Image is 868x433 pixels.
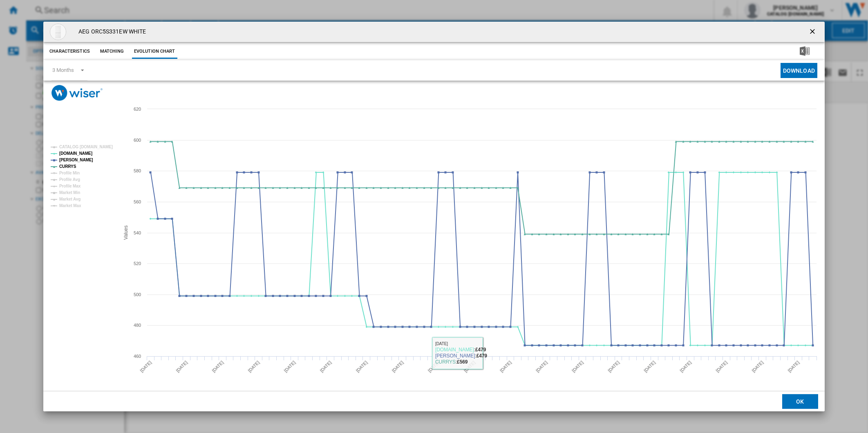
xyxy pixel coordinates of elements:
tspan: [DATE] [499,360,512,373]
tspan: [DATE] [751,360,765,373]
tspan: 460 [134,354,141,359]
tspan: [DATE] [283,360,297,373]
ng-md-icon: getI18NText('BUTTONS.CLOSE_DIALOG') [808,27,818,37]
tspan: Values [123,225,129,240]
tspan: [DATE] [427,360,441,373]
button: Characteristics [47,44,92,59]
button: Matching [94,44,130,59]
tspan: [DATE] [463,360,477,373]
img: excel-24x24.png [800,46,810,56]
tspan: [DATE] [535,360,548,373]
img: logo_wiser_300x94.png [51,85,103,101]
tspan: [DATE] [787,360,801,373]
button: Evolution chart [132,44,177,59]
md-dialog: Product popup [43,22,825,411]
tspan: [DATE] [715,360,728,373]
tspan: [DATE] [643,360,656,373]
tspan: [DATE] [319,360,333,373]
tspan: 600 [134,138,141,143]
tspan: [DATE] [247,360,261,373]
tspan: Market Avg [59,197,81,201]
tspan: 500 [134,292,141,297]
tspan: [DATE] [355,360,369,373]
tspan: [DATE] [139,360,152,373]
img: 111818845 [50,24,66,40]
tspan: [DATE] [391,360,405,373]
button: getI18NText('BUTTONS.CLOSE_DIALOG') [805,24,821,40]
tspan: Profile Min [59,171,80,175]
tspan: 480 [134,323,141,328]
tspan: CATALOG [DOMAIN_NAME] [59,145,113,149]
tspan: [DATE] [571,360,584,373]
button: OK [782,394,818,409]
tspan: [DATE] [175,360,189,373]
tspan: 520 [134,261,141,266]
tspan: CURRYS [59,164,76,169]
tspan: 560 [134,199,141,204]
tspan: [DATE] [607,360,620,373]
tspan: 540 [134,230,141,235]
button: Download in Excel [787,44,823,59]
tspan: Market Max [59,203,81,208]
tspan: [DATE] [679,360,692,373]
h4: AEG ORC5S331EW WHITE [74,28,146,36]
div: 3 Months [52,67,74,73]
tspan: [PERSON_NAME] [59,158,93,162]
tspan: Profile Max [59,184,81,188]
tspan: 620 [134,107,141,112]
tspan: Profile Avg [59,177,80,182]
button: Download [781,63,817,78]
tspan: [DOMAIN_NAME] [59,151,92,156]
tspan: Market Min [59,190,80,195]
tspan: [DATE] [211,360,225,373]
tspan: 580 [134,168,141,173]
